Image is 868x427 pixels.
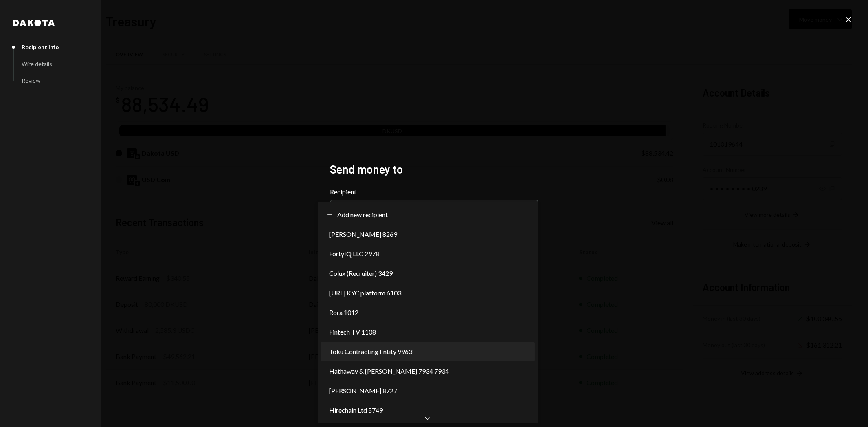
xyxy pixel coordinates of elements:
[329,269,393,278] span: Colux (Recruiter) 3429
[329,327,376,337] span: Fintech TV 1108
[337,210,388,220] span: Add new recipient
[22,44,59,51] div: Recipient info
[329,366,449,376] span: Hathaway & [PERSON_NAME] 7934 7934
[329,229,397,239] span: [PERSON_NAME] 8269
[330,187,538,197] label: Recipient
[329,249,379,259] span: FortyIQ LLC 2978
[329,308,358,317] span: Rora 1012
[22,60,52,67] div: Wire details
[329,386,397,396] span: [PERSON_NAME] 8727
[329,405,383,415] span: Hirechain Ltd 5749
[330,161,538,177] h2: Send money to
[329,288,401,298] span: [URL] KYC platform 6103
[330,200,538,223] button: Recipient
[22,77,40,84] div: Review
[329,347,412,357] span: Toku Contracting Entity 9963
